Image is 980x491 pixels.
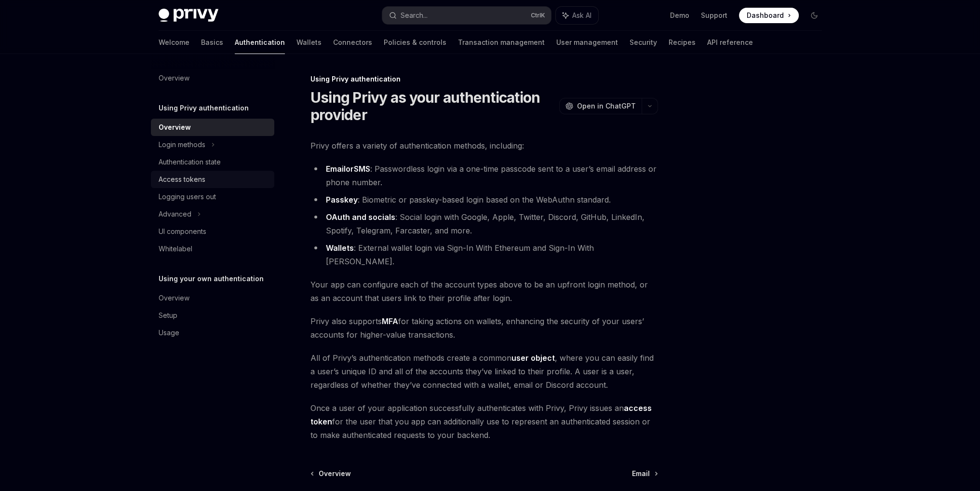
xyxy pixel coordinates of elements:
[151,223,274,240] a: UI components
[159,191,216,203] div: Logging users out
[310,210,658,237] li: : Social login with Google, Apple, Twitter, Discord, GitHub, LinkedIn, Spotify, Telegram, Farcast...
[632,469,657,478] a: Email
[701,11,727,20] a: Support
[577,101,636,111] span: Open in ChatGPT
[151,69,274,87] a: Overview
[326,212,395,222] a: OAuth and socials
[159,156,221,168] div: Authentication state
[159,292,189,304] div: Overview
[151,171,274,188] a: Access tokens
[632,469,650,478] span: Email
[310,351,658,392] span: All of Privy’s authentication methods create a common , where you can easily find a user’s unique...
[747,11,784,20] span: Dashboard
[458,31,545,54] a: Transaction management
[151,289,274,307] a: Overview
[151,119,274,136] a: Overview
[669,31,696,54] a: Recipes
[201,31,223,54] a: Basics
[159,31,189,54] a: Welcome
[310,278,658,305] span: Your app can configure each of the account types above to be an upfront login method, or as an ac...
[326,164,346,174] a: Email
[531,12,545,19] span: Ctrl K
[630,31,657,54] a: Security
[151,240,274,258] a: Whitelabel
[326,195,358,205] a: Passkey
[559,98,642,114] button: Open in ChatGPT
[310,401,658,442] span: Once a user of your application successfully authenticates with Privy, Privy issues an for the us...
[159,122,191,133] div: Overview
[310,139,658,152] span: Privy offers a variety of authentication methods, including:
[806,8,822,23] button: Toggle dark mode
[310,89,555,123] h1: Using Privy as your authentication provider
[382,316,398,327] a: MFA
[159,226,206,237] div: UI components
[670,11,689,20] a: Demo
[310,74,658,84] div: Using Privy authentication
[296,31,322,54] a: Wallets
[159,139,205,150] div: Login methods
[159,174,205,185] div: Access tokens
[159,9,218,22] img: dark logo
[384,31,446,54] a: Policies & controls
[310,193,658,206] li: : Biometric or passkey-based login based on the WebAuthn standard.
[310,162,658,189] li: : Passwordless login via a one-time passcode sent to a user’s email address or phone number.
[333,31,372,54] a: Connectors
[151,307,274,324] a: Setup
[319,469,351,478] span: Overview
[382,7,551,24] button: Search...CtrlK
[311,469,351,478] a: Overview
[235,31,285,54] a: Authentication
[326,243,354,253] a: Wallets
[159,72,189,84] div: Overview
[401,10,428,21] div: Search...
[159,208,191,220] div: Advanced
[159,310,177,321] div: Setup
[151,324,274,341] a: Usage
[310,241,658,268] li: : External wallet login via Sign-In With Ethereum and Sign-In With [PERSON_NAME].
[707,31,753,54] a: API reference
[151,153,274,171] a: Authentication state
[354,164,370,174] a: SMS
[572,11,591,20] span: Ask AI
[326,164,370,174] strong: or
[159,243,192,255] div: Whitelabel
[739,8,799,23] a: Dashboard
[556,7,598,24] button: Ask AI
[159,327,179,339] div: Usage
[159,102,249,114] h5: Using Privy authentication
[159,273,264,285] h5: Using your own authentication
[151,188,274,205] a: Logging users out
[556,31,618,54] a: User management
[511,353,555,363] a: user object
[310,314,658,341] span: Privy also supports for taking actions on wallets, enhancing the security of your users’ accounts...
